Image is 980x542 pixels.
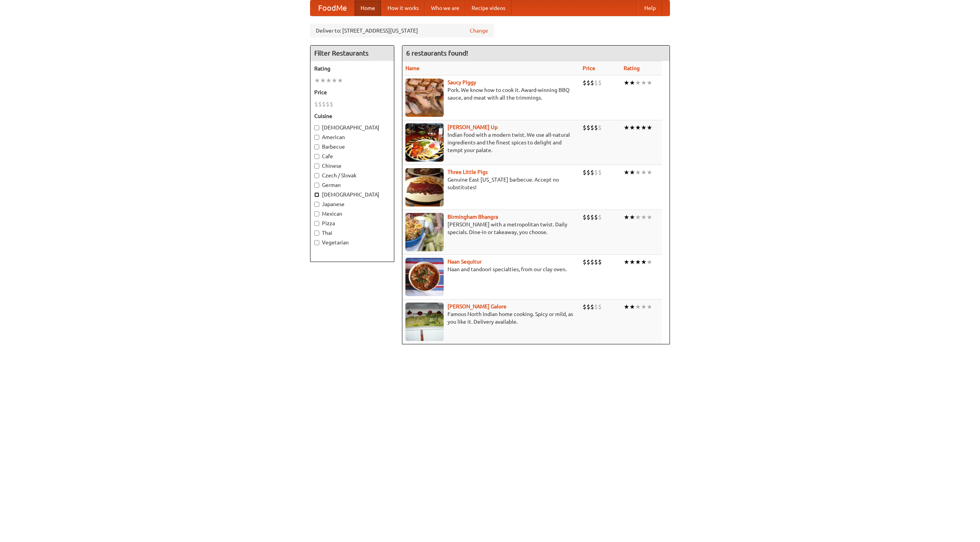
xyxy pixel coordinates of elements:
[314,192,319,197] input: [DEMOGRAPHIC_DATA]
[641,79,647,87] li: ★
[314,88,390,96] h5: Price
[594,258,598,266] li: $
[406,49,468,57] ng-pluralize: 6 restaurants found!
[594,213,598,221] li: $
[590,213,594,221] li: $
[586,123,590,132] li: $
[598,213,602,221] li: $
[448,79,476,85] a: Saucy Piggy
[598,123,602,132] li: $
[598,258,602,266] li: $
[635,79,641,87] li: ★
[598,303,602,311] li: $
[624,123,629,132] li: ★
[641,303,647,311] li: ★
[624,303,629,311] li: ★
[314,164,319,169] input: Chinese
[590,79,594,87] li: $
[647,303,652,311] li: ★
[629,258,635,266] li: ★
[354,0,381,16] a: Home
[405,176,577,191] p: Genuine East [US_STATE] barbecue. Accept no substitutes!
[647,168,652,177] li: ★
[638,0,662,16] a: Help
[332,76,337,85] li: ★
[647,123,652,132] li: ★
[314,144,319,149] input: Barbecue
[314,143,390,151] label: Barbecue
[405,303,444,341] img: currygalore.jpg
[594,79,598,87] li: $
[314,135,319,140] input: American
[448,214,498,220] a: Birmingham Bhangra
[624,213,629,221] li: ★
[624,65,640,71] a: Rating
[629,213,635,221] li: ★
[590,123,594,132] li: $
[594,123,598,132] li: $
[314,133,390,141] label: American
[635,303,641,311] li: ★
[314,200,390,208] label: Japanese
[425,0,465,16] a: Who we are
[314,221,319,226] input: Pizza
[405,86,577,102] p: Pork. We know how to cook it. Award-winning BBQ sauce, and meat with all the trimmings.
[590,258,594,266] li: $
[314,152,390,160] label: Cafe
[320,76,326,85] li: ★
[624,79,629,87] li: ★
[586,79,590,87] li: $
[647,213,652,221] li: ★
[586,213,590,221] li: $
[635,123,641,132] li: ★
[594,303,598,311] li: $
[635,213,641,221] li: ★
[624,258,629,266] li: ★
[314,112,390,120] h5: Cuisine
[405,310,577,326] p: Famous North Indian home cooking. Spicy or mild, as you like it. Delivery available.
[314,162,390,170] label: Chinese
[629,303,635,311] li: ★
[405,131,577,154] p: Indian food with a modern twist. We use all-natural ingredients and the finest spices to delight ...
[641,258,647,266] li: ★
[337,76,343,85] li: ★
[583,79,586,87] li: $
[448,303,506,309] b: [PERSON_NAME] Galore
[314,154,319,159] input: Cafe
[594,168,598,177] li: $
[314,181,390,189] label: German
[448,124,498,130] a: [PERSON_NAME] Up
[635,258,641,266] li: ★
[314,231,319,236] input: Thai
[405,168,444,206] img: littlepigs.jpg
[629,79,635,87] li: ★
[635,168,641,177] li: ★
[405,265,577,273] p: Naan and tandoori specialties, from our clay oven.
[629,168,635,177] li: ★
[314,173,319,178] input: Czech / Slovak
[598,79,602,87] li: $
[586,258,590,266] li: $
[405,221,577,236] p: [PERSON_NAME] with a metropolitan twist. Daily specials. Dine-in or takeaway, you choose.
[310,24,494,38] div: Deliver to: [STREET_ADDRESS][US_STATE]
[314,210,390,218] label: Mexican
[448,169,488,175] b: Three Little Pigs
[629,123,635,132] li: ★
[314,76,320,85] li: ★
[465,0,511,16] a: Recipe videos
[583,213,586,221] li: $
[314,229,390,237] label: Thai
[641,123,647,132] li: ★
[326,76,332,85] li: ★
[405,213,444,251] img: bhangra.jpg
[583,168,586,177] li: $
[641,168,647,177] li: ★
[590,168,594,177] li: $
[381,0,425,16] a: How it works
[314,239,390,246] label: Vegetarian
[583,303,586,311] li: $
[330,100,333,108] li: $
[641,213,647,221] li: ★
